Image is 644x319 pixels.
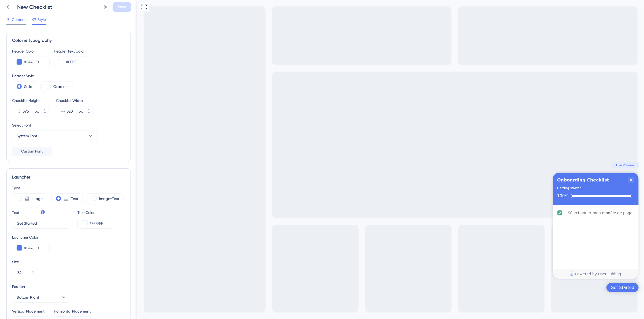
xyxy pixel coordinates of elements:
[38,16,46,23] span: Style
[12,185,125,191] div: Type
[491,177,497,183] div: Close Checklist
[84,106,94,111] button: px
[40,106,50,111] button: px
[12,234,50,240] div: Launcher Color
[420,177,472,183] div: Onboarding Checklist
[416,269,501,279] div: Footer
[35,108,39,114] div: px
[84,111,94,117] button: px
[12,292,71,303] button: Bottom Right
[431,210,495,216] div: Sélectionner mon modèle de page
[469,283,501,292] div: Open Get Started checklist
[99,195,119,202] label: Image+Text
[12,16,26,23] span: Content
[12,122,125,128] div: Select Font
[17,294,39,301] span: Bottom Right
[56,97,94,104] div: Checklist Width
[420,186,444,191] div: Getting started
[40,111,50,117] button: px
[12,308,50,314] div: Vertical Placement
[416,173,501,279] div: Checklist Container
[12,97,50,104] div: Checklist Height
[79,108,83,114] div: px
[53,83,69,90] label: Gradient
[12,174,125,180] div: Launcher
[21,148,43,155] span: Custom Font
[420,194,497,198] div: Checklist progress: 100%
[17,3,99,11] div: New Checklist
[54,48,91,54] div: Header Text Color
[474,285,497,290] div: Get Started
[17,133,37,139] span: System Font
[12,48,50,54] div: Header Color
[12,259,125,265] div: Size
[23,108,33,114] input: px
[420,194,431,198] div: 100%
[118,4,126,10] span: Save
[479,163,497,167] span: Live Preview
[418,207,499,219] div: Sélectionner mon modèle de page is complete.
[438,271,484,277] span: Powered by UserGuiding
[12,147,52,156] button: Custom Font
[17,220,66,226] input: Get Started
[32,195,43,202] label: Image
[77,209,115,216] div: Text Color
[71,195,78,202] label: Text
[12,37,125,44] div: Color & Typography
[54,308,91,314] div: Horizontal Placement
[12,73,125,79] div: Header Style
[12,131,98,141] button: System Font
[67,108,77,114] input: px
[12,283,71,290] div: Position
[113,2,131,12] button: Save
[416,205,501,269] div: Checklist items
[12,209,19,216] div: Text
[24,83,32,90] label: Solid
